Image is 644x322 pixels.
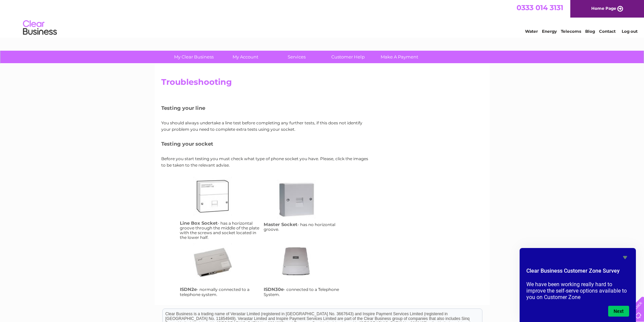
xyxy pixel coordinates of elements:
h5: Testing your socket [161,141,371,147]
a: 0333 014 3131 [517,3,563,12]
div: Clear Business Customer Zone Survey [526,253,629,317]
button: Next question [608,306,629,317]
a: Log out [622,29,638,34]
p: We have been working really hard to improve the self-serve options available to you on Customer Zone [526,281,629,300]
p: You should always undertake a line test before completing any further tests, if this does not ide... [161,120,371,132]
p: Before you start testing you must check what type of phone socket you have. Please, click the ima... [161,155,371,168]
a: Customer Help [320,51,376,63]
a: lbs [193,177,247,231]
h5: Testing your line [161,105,371,111]
a: isdn30e [277,243,331,297]
a: isdn2e [193,243,247,297]
h4: ISDN2e [180,287,197,292]
button: Hide survey [621,253,629,262]
a: My Clear Business [166,51,222,63]
a: Telecoms [561,29,581,34]
a: My Account [217,51,273,63]
td: - has no horizontal groove. [262,175,346,242]
h4: ISDN30e [264,287,284,292]
a: Make A Payment [372,51,427,63]
img: logo.png [23,18,57,38]
h2: Clear Business Customer Zone Survey [526,267,629,278]
td: - normally connected to a telephone system. [178,241,262,298]
h4: Master Socket [264,222,297,227]
a: Blog [585,29,595,34]
td: - has a horizontal groove through the middle of the plate with the screws and socket located in t... [178,175,262,242]
a: Services [269,51,325,63]
div: Clear Business is a trading name of Verastar Limited (registered in [GEOGRAPHIC_DATA] No. 3667643... [163,4,482,33]
td: - connected to a Telephone System. [262,241,346,298]
h4: Line Box Socket [180,220,218,226]
a: Energy [542,29,557,34]
a: Contact [599,29,616,34]
a: Water [525,29,538,34]
a: ms [277,180,331,234]
h2: Troubleshooting [161,77,483,90]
